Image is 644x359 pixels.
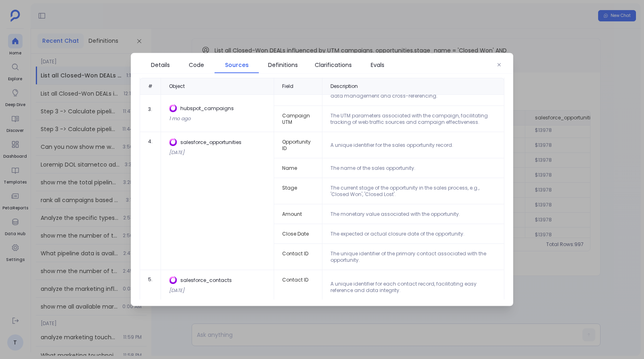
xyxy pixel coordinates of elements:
div: [DATE] [169,150,266,156]
td: Contact ID [274,270,322,304]
td: Opportunity ID [274,132,322,159]
td: Close Date [274,224,322,244]
span: Code [189,61,204,69]
span: 4 . [148,138,153,145]
span: Definitions [268,61,298,69]
td: The monetary value associated with the opportunity. [322,205,504,224]
span: Sources [225,61,249,69]
td: Contact ID [274,244,322,270]
span: 5 . [148,276,153,283]
div: [DATE] [169,288,266,294]
div: salesforce_contacts [169,277,266,284]
span: 3 . [148,106,152,113]
span: Details [151,61,170,69]
td: The name of the sales opportunity. [322,159,504,178]
div: Field [274,78,322,95]
div: # [140,78,161,95]
div: Description [322,78,504,95]
div: salesforce_opportunities [169,139,266,146]
div: hubspot_campaigns [169,104,266,112]
td: Stage [274,178,322,205]
div: Object [161,78,274,95]
td: Amount [274,205,322,224]
td: A unique identifier for the sales opportunity record. [322,132,504,159]
td: The expected or actual closure date of the opportunity. [322,224,504,244]
td: Campaign UTM [274,106,322,132]
span: Clarifications [315,61,352,69]
td: A unique identifier for each contact record, facilitating easy reference and data integrity. [322,270,504,304]
td: The current stage of the opportunity in the sales process, e.g., 'Closed Won', 'Closed Lost'. [322,178,504,205]
div: 1 mo ago [169,116,266,122]
td: The UTM parameters associated with the campaign, facilitating tracking of web traffic sources and... [322,106,504,132]
span: Evals [371,61,384,69]
td: The unique identifier of the primary contact associated with the opportunity. [322,244,504,270]
td: Name [274,159,322,178]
